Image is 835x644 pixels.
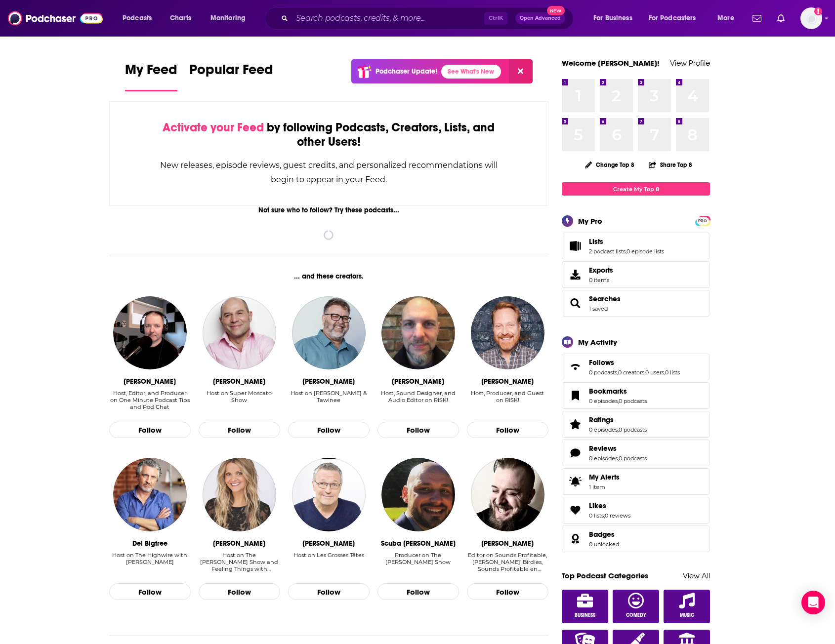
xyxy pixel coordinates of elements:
[670,58,710,68] a: View Profile
[392,377,444,386] div: John LaSala
[124,377,176,386] div: Danny Brown
[697,217,709,224] a: PRO
[467,552,548,572] div: Editor on Sounds Profitable, [PERSON_NAME]' Birdies, Sounds Profitable en Español, The [PERSON_NA...
[589,237,664,246] a: Lists
[618,455,619,462] span: ,
[123,11,152,25] span: Podcasts
[113,458,186,531] img: Del Bigtree
[565,417,585,431] a: Ratings
[589,387,627,396] span: Bookmarks
[680,612,694,618] span: Music
[199,552,280,573] div: Host on The Bobby Bones Show and Feeling Things with Amy & Kat
[565,475,585,488] span: My Alerts
[113,296,186,369] img: Danny Brown
[605,512,630,519] a: 0 reviews
[293,552,364,559] div: Host on Les Grosses Têtes
[562,525,710,552] span: Badges
[800,7,822,29] span: Logged in as mresewehr
[302,539,355,548] div: Laurent Ruquier
[562,497,710,523] span: Likes
[645,369,664,376] a: 0 users
[717,11,734,25] span: More
[649,11,696,25] span: For Podcasters
[109,552,191,565] div: Host on The Highwire with [PERSON_NAME]
[565,446,585,460] a: Reviews
[109,272,548,281] div: ... and these creators.
[170,11,191,25] span: Charts
[515,12,565,24] button: Open AdvancedNew
[109,390,191,411] div: Host, Editor, and Producer on One Minute Podcast Tips and Pod Chat
[8,9,103,28] a: Podchaser - Follow, Share and Rate Podcasts
[710,10,747,26] button: open menu
[589,237,603,246] span: Lists
[617,369,618,376] span: ,
[749,10,765,27] a: Show notifications dropdown
[377,583,459,600] button: Follow
[288,422,370,439] button: Follow
[589,530,615,539] span: Badges
[199,583,280,600] button: Follow
[619,398,647,404] a: 0 podcasts
[683,571,710,580] a: View All
[562,290,710,317] span: Searches
[648,155,693,174] button: Share Top 8
[562,261,710,288] a: Exports
[203,296,276,369] img: Vincent Moscato
[589,387,647,396] a: Bookmarks
[377,390,459,403] div: Host, Sound Designer, and Audio Editor on RISK!
[589,294,621,303] a: Searches
[589,501,606,510] span: Likes
[163,120,264,135] span: Activate your Feed
[377,552,459,573] div: Producer on The Bobby Bones Show
[199,390,280,411] div: Host on Super Moscato Show
[109,206,548,214] div: Not sure who to follow? Try these podcasts...
[471,296,544,369] img: Kevin Allison
[292,296,365,369] a: Ken Auge
[562,571,648,580] a: Top Podcast Categories
[618,369,644,376] a: 0 creators
[302,377,355,386] div: Ken Auge
[589,541,619,548] a: 0 unlocked
[589,444,617,453] span: Reviews
[381,296,455,369] img: John LaSala
[578,216,602,226] div: My Pro
[589,501,630,510] a: Likes
[203,458,276,531] img: Amy Brown
[565,360,585,374] a: Follows
[619,426,647,433] a: 0 podcasts
[589,305,608,312] a: 1 saved
[800,7,822,29] img: User Profile
[773,10,789,27] a: Show notifications dropdown
[562,354,710,380] span: Follows
[589,473,620,482] span: My Alerts
[578,337,617,347] div: My Activity
[377,422,459,439] button: Follow
[292,458,365,531] img: Laurent Ruquier
[589,444,647,453] a: Reviews
[589,415,614,424] span: Ratings
[589,426,618,433] a: 0 episodes
[199,390,280,403] div: Host on Super Moscato Show
[562,233,710,259] span: Lists
[109,583,191,600] button: Follow
[288,390,370,411] div: Host on Ken & Tawinee
[604,512,605,519] span: ,
[481,539,534,548] div: Ian Powell
[589,358,614,367] span: Follows
[189,61,273,84] span: Popular Feed
[626,248,664,255] a: 0 episode lists
[565,296,585,310] a: Searches
[164,10,197,26] a: Charts
[589,266,613,275] span: Exports
[565,239,585,253] a: Lists
[697,217,709,225] span: PRO
[288,583,370,600] button: Follow
[814,7,822,15] svg: Add a profile image
[467,552,548,573] div: Editor on Sounds Profitable, Chasin' Birdies, Sounds Profitable en Español, The Nick Taylor Horro...
[288,390,370,403] div: Host on [PERSON_NAME] & Tawinee
[618,426,619,433] span: ,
